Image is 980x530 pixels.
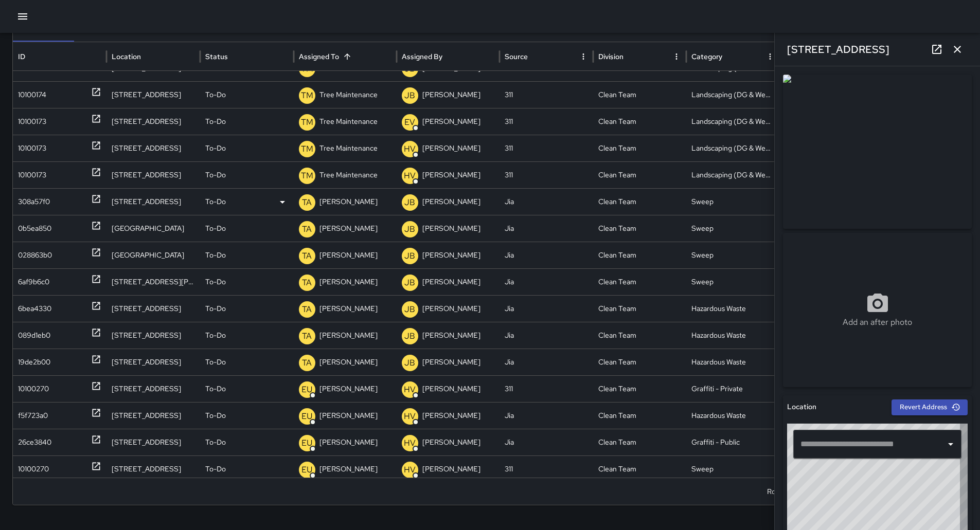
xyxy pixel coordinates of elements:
[18,189,50,215] div: 308a57f0
[422,403,480,429] p: [PERSON_NAME]
[686,402,780,429] div: Hazardous Waste
[422,189,480,215] p: [PERSON_NAME]
[301,116,313,129] p: TM
[576,49,591,64] button: Source column menu
[686,349,780,375] div: Hazardous Waste
[205,82,226,108] p: To-Do
[319,269,378,295] p: [PERSON_NAME]
[106,215,200,242] div: 8 Mint Plaza
[404,330,415,342] p: JB
[593,108,687,135] div: Clean Team
[106,161,200,188] div: 109 6th Street
[500,429,593,455] div: Jia
[505,52,528,61] div: Source
[686,108,780,135] div: Landscaping (DG & Weeds)
[205,52,228,61] div: Status
[205,376,226,402] p: To-Do
[205,456,226,482] p: To-Do
[301,383,312,396] p: EU
[18,162,46,188] div: 10100173
[422,269,480,295] p: [PERSON_NAME]
[404,89,415,102] p: JB
[422,242,480,268] p: [PERSON_NAME]
[301,410,312,423] p: EU
[686,322,780,349] div: Hazardous Waste
[593,242,687,268] div: Clean Team
[319,376,378,402] p: [PERSON_NAME]
[106,295,200,322] div: 984 Market Street
[301,170,313,182] p: TM
[319,403,378,429] p: [PERSON_NAME]
[422,456,480,482] p: [PERSON_NAME]
[404,410,416,423] p: HV
[106,188,200,215] div: 48 5th Street
[18,135,46,161] div: 10100173
[112,52,141,61] div: Location
[106,108,200,135] div: 1021 Market Street
[593,161,687,188] div: Clean Team
[106,322,200,349] div: 1000 Market Street
[302,357,312,369] p: TA
[404,116,415,129] p: EV
[422,215,480,242] p: [PERSON_NAME]
[686,188,780,215] div: Sweep
[319,296,378,322] p: [PERSON_NAME]
[404,277,415,289] p: JB
[319,162,378,188] p: Tree Maintenance
[404,223,415,235] p: JB
[422,349,480,375] p: [PERSON_NAME]
[404,357,415,369] p: JB
[593,135,687,161] div: Clean Team
[500,322,593,349] div: Jia
[302,223,312,235] p: TA
[205,135,226,161] p: To-Do
[302,250,312,262] p: TA
[404,250,415,262] p: JB
[691,52,722,61] div: Category
[205,215,226,242] p: To-Do
[301,464,312,476] p: EU
[205,296,226,322] p: To-Do
[319,349,378,375] p: [PERSON_NAME]
[205,322,226,349] p: To-Do
[500,215,593,242] div: Jia
[18,429,51,455] div: 26ce3840
[205,189,226,215] p: To-Do
[205,429,226,455] p: To-Do
[686,375,780,402] div: Graffiti - Private
[422,162,480,188] p: [PERSON_NAME]
[404,143,416,155] p: HV
[106,242,200,268] div: 8 Mint Plaza
[18,52,25,61] div: ID
[302,196,312,209] p: TA
[593,455,687,482] div: Clean Team
[18,215,51,242] div: 0b5ea850
[500,402,593,429] div: Jia
[301,143,313,155] p: TM
[593,268,687,295] div: Clean Team
[598,52,623,61] div: Division
[404,303,415,316] p: JB
[686,455,780,482] div: Sweep
[18,108,46,135] div: 10100173
[422,296,480,322] p: [PERSON_NAME]
[205,269,226,295] p: To-Do
[404,464,416,476] p: HV
[18,349,50,375] div: 19de2b00
[319,108,378,135] p: Tree Maintenance
[593,188,687,215] div: Clean Team
[18,376,49,402] div: 10100270
[205,108,226,135] p: To-Do
[500,349,593,375] div: Jia
[593,215,687,242] div: Clean Team
[422,108,480,135] p: [PERSON_NAME]
[319,242,378,268] p: [PERSON_NAME]
[106,268,200,295] div: 10 Mason Street
[686,215,780,242] div: Sweep
[18,322,50,349] div: 089d1eb0
[18,456,49,482] div: 10100270
[106,375,200,402] div: 1023 Mission Street
[106,402,200,429] div: 36 5th Street
[500,375,593,402] div: 311
[319,189,378,215] p: [PERSON_NAME]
